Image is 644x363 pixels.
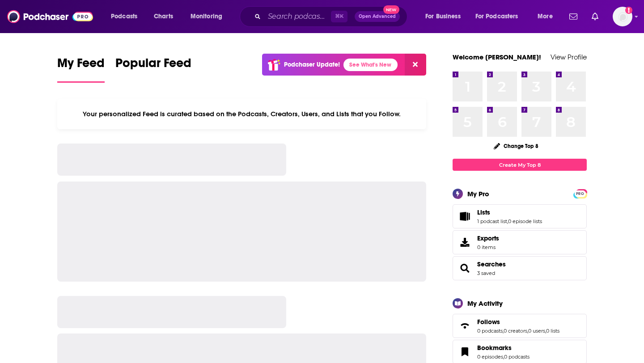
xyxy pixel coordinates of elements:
a: Follows [477,318,559,326]
span: PRO [575,190,585,197]
a: View Profile [551,53,587,61]
input: Search podcasts, credits, & more... [264,9,331,24]
span: ⌘ K [331,11,347,22]
span: Exports [477,234,499,242]
div: My Pro [467,190,489,198]
button: Change Top 8 [488,140,544,152]
a: 0 episodes [477,354,503,360]
a: See What's New [343,59,398,71]
span: , [527,328,528,334]
a: Welcome [PERSON_NAME]! [453,53,541,61]
a: Create My Top 8 [453,159,587,171]
img: User Profile [613,7,632,26]
span: , [503,328,504,334]
a: Show notifications dropdown [566,9,581,24]
button: open menu [419,9,472,24]
span: For Podcasters [475,10,518,23]
span: Podcasts [111,10,137,23]
span: Monitoring [191,10,222,23]
img: Podchaser - Follow, Share and Rate Podcasts [7,8,93,25]
a: 1 podcast list [477,218,507,224]
span: Lists [477,208,490,216]
button: Open AdvancedNew [355,11,400,22]
a: Searches [477,260,506,268]
span: Exports [456,236,474,249]
span: , [503,354,504,360]
span: More [538,10,553,23]
button: open menu [470,9,531,24]
a: 0 podcasts [504,354,530,360]
a: Popular Feed [115,55,191,83]
span: , [545,328,546,334]
div: Search podcasts, credits, & more... [248,6,416,27]
button: Show profile menu [613,7,632,26]
a: Searches [456,262,474,274]
button: open menu [105,9,149,24]
a: 0 lists [546,328,559,334]
p: Podchaser Update! [284,61,340,68]
a: 0 podcasts [477,328,503,334]
a: Show notifications dropdown [588,9,602,24]
a: Bookmarks [456,346,474,358]
span: For Business [425,10,461,23]
a: 0 users [528,328,545,334]
a: Lists [456,210,474,223]
a: PRO [575,190,585,197]
span: Charts [154,10,173,23]
a: 0 episode lists [508,218,542,224]
div: My Activity [467,299,503,308]
span: Logged in as camsdkc [613,7,632,26]
a: Lists [477,208,542,216]
a: 0 creators [504,328,527,334]
a: Bookmarks [477,344,530,352]
button: open menu [531,9,564,24]
span: Bookmarks [477,344,512,352]
button: open menu [184,9,234,24]
span: Searches [453,256,587,280]
span: My Feed [57,55,105,76]
span: New [383,5,399,14]
a: 3 saved [477,270,495,276]
span: Open Advanced [359,14,396,19]
span: Lists [453,204,587,228]
a: Charts [148,9,178,24]
span: Follows [477,318,500,326]
a: My Feed [57,55,105,83]
span: , [507,218,508,224]
span: Popular Feed [115,55,191,76]
span: 0 items [477,244,499,250]
a: Exports [453,230,587,254]
svg: Add a profile image [625,7,632,14]
a: Follows [456,320,474,332]
span: Follows [453,314,587,338]
div: Your personalized Feed is curated based on the Podcasts, Creators, Users, and Lists that you Follow. [57,99,426,129]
